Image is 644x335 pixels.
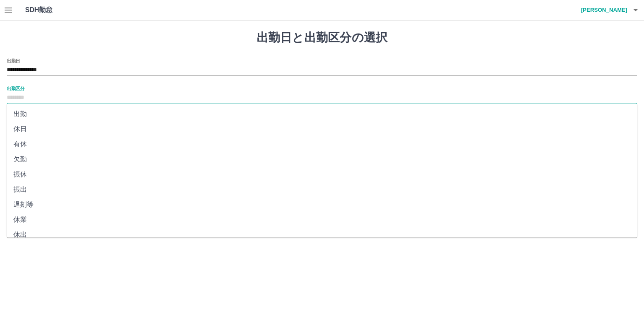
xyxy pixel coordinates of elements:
[7,152,637,167] li: 欠勤
[7,137,637,152] li: 有休
[7,227,637,242] li: 休出
[7,122,637,137] li: 休日
[7,197,637,212] li: 遅刻等
[7,31,637,45] h1: 出勤日と出勤区分の選択
[7,182,637,197] li: 振出
[7,167,637,182] li: 振休
[7,85,24,91] label: 出勤区分
[7,212,637,227] li: 休業
[7,106,637,122] li: 出勤
[7,57,20,64] label: 出勤日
